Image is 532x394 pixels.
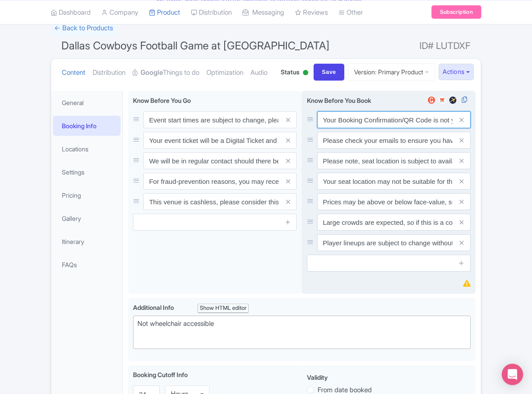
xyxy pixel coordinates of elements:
[53,232,121,252] a: Itinerary
[439,64,474,80] button: Actions
[348,63,435,81] a: Version: Primary Product
[51,20,117,37] a: ← Back to Products
[206,59,243,87] a: Optimization
[431,5,481,19] a: Subscription
[307,97,371,104] span: Know Before You Book
[133,97,191,104] span: Know Before You Go
[53,139,121,159] a: Locations
[93,59,125,87] a: Distribution
[447,96,458,105] img: expedia-review-widget-01-6a8748bc8b83530f19f0577495396935.svg
[141,68,163,78] strong: Google
[53,185,121,205] a: Pricing
[437,96,447,105] img: musement-review-widget-01-cdcb82dea4530aa52f361e0f447f8f5f.svg
[53,116,121,136] a: Booking Info
[301,66,310,80] div: Active
[62,59,85,87] a: Content
[137,319,466,339] div: Not wheelchair accessible
[133,370,188,379] label: Booking Cutoff Info
[133,304,174,311] span: Additional Info
[61,39,330,52] span: Dallas Cowboys Football Game at [GEOGRAPHIC_DATA]
[53,208,121,228] a: Gallery
[502,364,523,385] div: Open Intercom Messenger
[197,304,249,313] div: Show HTML editor
[426,96,437,105] img: getyourguide-review-widget-01-c9ff127aecadc9be5c96765474840e58.svg
[53,93,121,113] a: General
[419,37,471,55] span: ID# LUTDXF
[133,59,199,87] a: GoogleThings to do
[314,64,345,81] input: Save
[53,255,121,275] a: FAQs
[53,162,121,182] a: Settings
[250,59,267,87] a: Audio
[281,67,299,77] span: Status
[307,374,328,381] span: Validity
